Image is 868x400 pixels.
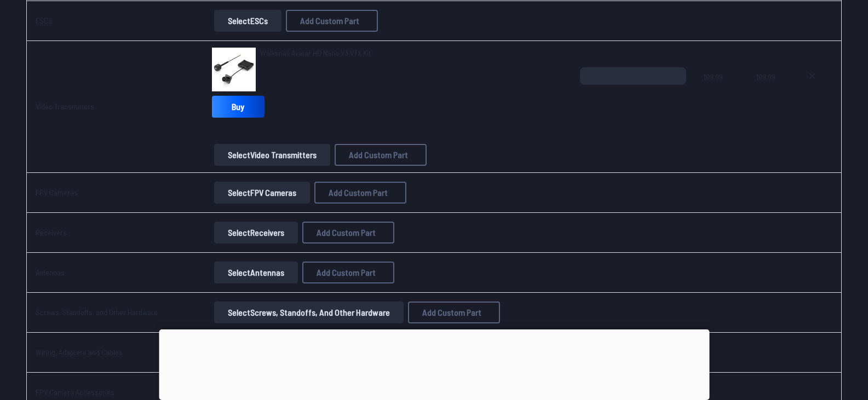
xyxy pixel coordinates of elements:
button: SelectESCs [214,10,281,32]
button: Add Custom Part [286,10,378,32]
a: Antennas [36,268,65,277]
button: Add Custom Part [302,262,394,283]
span: Add Custom Part [422,308,481,317]
span: Add Custom Part [317,268,376,277]
a: SelectFPV Cameras [212,182,312,204]
a: Receivers [36,228,67,237]
a: Buy [212,96,265,118]
span: Add Custom Part [317,228,376,237]
img: image [212,48,256,91]
button: SelectScrews, Standoffs, and Other Hardware [214,302,404,323]
span: Add Custom Part [300,16,359,25]
span: Walksnail Avatar HD Nano V3 VTX Kit [260,48,371,57]
a: Wiring, Adapters and Cables [36,347,123,357]
a: ESCs [36,16,52,25]
a: SelectScrews, Standoffs, and Other Hardware [212,302,406,323]
a: Screws, Standoffs, and Other Hardware [36,308,158,317]
button: SelectFPV Cameras [214,182,310,204]
span: 108.99 [756,67,781,120]
button: SelectReceivers [214,222,298,244]
a: SelectESCs [212,10,284,32]
button: SelectAntennas [214,262,298,283]
a: Video Transmitters [36,102,94,111]
a: SelectAntennas [212,262,300,283]
button: Add Custom Part [314,182,406,204]
button: Add Custom Part [335,144,427,166]
a: FPV Cameras [36,188,78,197]
button: SelectVideo Transmitters [214,144,330,166]
a: SelectReceivers [212,222,300,244]
a: FPV Camera Accessories [36,387,114,397]
button: Add Custom Part [302,222,394,244]
span: Add Custom Part [329,188,388,197]
a: SelectVideo Transmitters [212,144,332,166]
a: Walksnail Avatar HD Nano V3 VTX Kit [260,48,371,59]
iframe: Advertisement [159,329,709,397]
button: Add Custom Part [408,302,500,323]
span: 108.99 [704,67,739,120]
span: Add Custom Part [349,150,408,159]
